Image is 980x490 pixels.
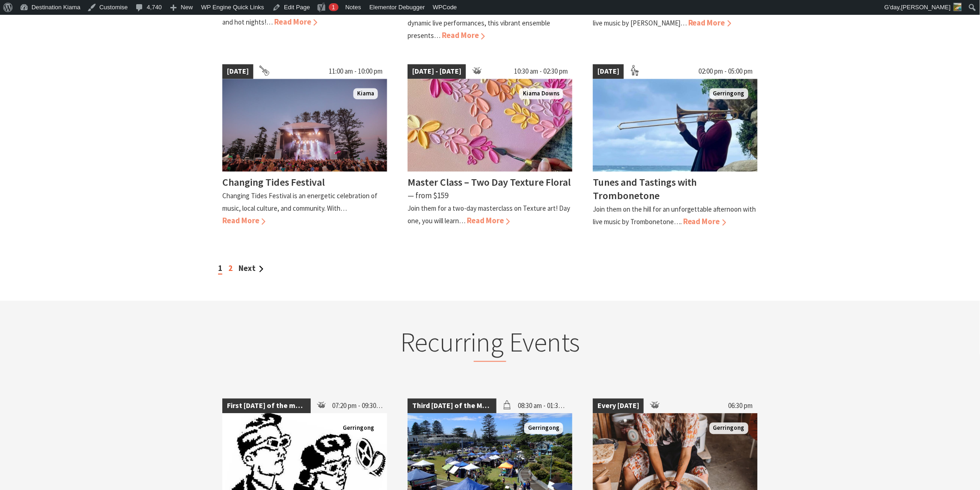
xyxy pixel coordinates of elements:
[467,215,510,226] span: Read More
[408,6,550,39] p: Renowned for their passion for collaboration and dynamic live performances, this vibrant ensemble...
[683,216,726,226] span: Read More
[593,6,756,27] p: Join them on the hill for an unforgettable afternoon with live music by [PERSON_NAME]…
[408,398,496,413] span: Third [DATE] of the Month
[710,422,748,434] span: Gerringong
[222,215,265,226] span: Read More
[308,326,672,362] h2: Recurring Events
[228,263,232,273] a: 2
[222,5,383,26] p: Summer Live 25 Tour is set to continue the sweet times and hot nights!…
[524,422,563,434] span: Gerringong
[408,79,572,171] img: textured flowers on canvas
[218,263,222,275] span: 1
[408,190,448,201] span: ⁠— from $159
[408,176,571,188] h4: Master Class – Two Day Texture Floral
[222,398,311,413] span: First [DATE] of the month
[442,30,485,40] span: Read More
[327,398,387,413] span: 07:20 pm - 09:30 pm
[222,176,325,188] h4: Changing Tides Festival
[593,64,624,79] span: [DATE]
[222,79,387,171] img: Changing Tides Main Stage
[593,398,644,413] span: Every [DATE]
[274,17,317,27] span: Read More
[324,64,387,79] span: 11:00 am - 10:00 pm
[222,64,387,228] a: [DATE] 11:00 am - 10:00 pm Changing Tides Main Stage Kiama Changing Tides Festival Changing Tides...
[353,88,378,100] span: Kiama
[509,64,572,79] span: 10:30 am - 02:30 pm
[593,79,758,171] img: Trombonetone
[688,18,731,28] span: Read More
[901,4,951,11] span: [PERSON_NAME]
[408,64,572,228] a: [DATE] - [DATE] 10:30 am - 02:30 pm textured flowers on canvas Kiama Downs Master Class – Two Day...
[222,64,253,79] span: [DATE]
[593,176,697,202] h4: Tunes and Tastings with Trombonetone
[593,205,756,226] p: Join them on the hill for an unforgettable afternoon with live music by Trombonetone….
[694,64,758,79] span: 02:00 pm - 05:00 pm
[339,422,378,434] span: Gerringong
[332,4,335,11] span: 1
[408,204,570,225] p: Join them for a two-day masterclass on Texture art! Day one, you will learn…
[593,64,758,228] a: [DATE] 02:00 pm - 05:00 pm Trombonetone Gerringong Tunes and Tastings with Trombonetone Join them...
[239,263,264,273] a: Next
[710,88,748,100] span: Gerringong
[222,191,377,213] p: Changing Tides Festival is an energetic celebration of music, local culture, and community. With…
[408,64,466,79] span: [DATE] - [DATE]
[724,398,758,413] span: 06:30 pm
[513,398,572,413] span: 08:30 am - 01:30 pm
[519,88,563,100] span: Kiama Downs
